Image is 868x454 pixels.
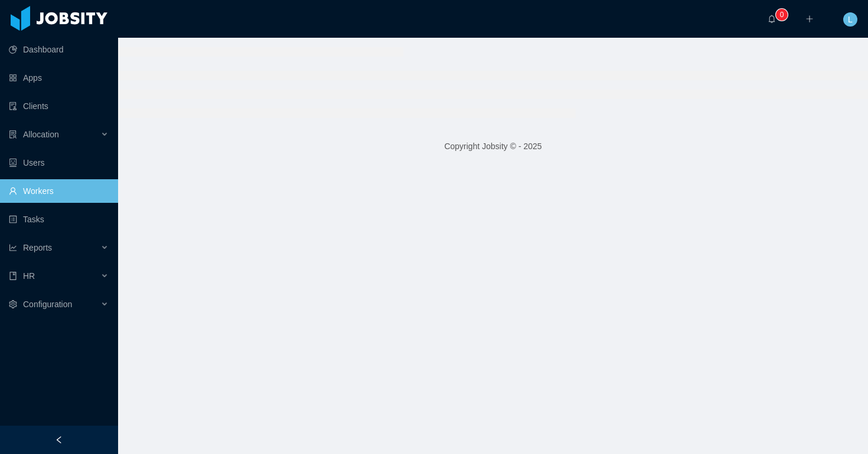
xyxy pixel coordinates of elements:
span: HR [23,271,35,281]
i: icon: setting [9,300,17,308]
i: icon: bell [768,15,776,23]
a: icon: profileTasks [9,208,109,231]
i: icon: solution [9,130,17,139]
a: icon: pie-chartDashboard [9,38,109,61]
a: icon: robotUsers [9,151,109,175]
span: Reports [23,243,52,252]
a: icon: userWorkers [9,179,109,203]
footer: Copyright Jobsity © - 2025 [118,126,868,167]
span: L [848,12,853,27]
sup: 0 [776,9,788,21]
a: icon: auditClients [9,94,109,118]
i: icon: book [9,272,17,280]
a: icon: appstoreApps [9,66,109,90]
i: icon: plus [805,15,814,23]
i: icon: line-chart [9,244,17,252]
span: Configuration [23,300,72,309]
span: Allocation [23,130,59,139]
